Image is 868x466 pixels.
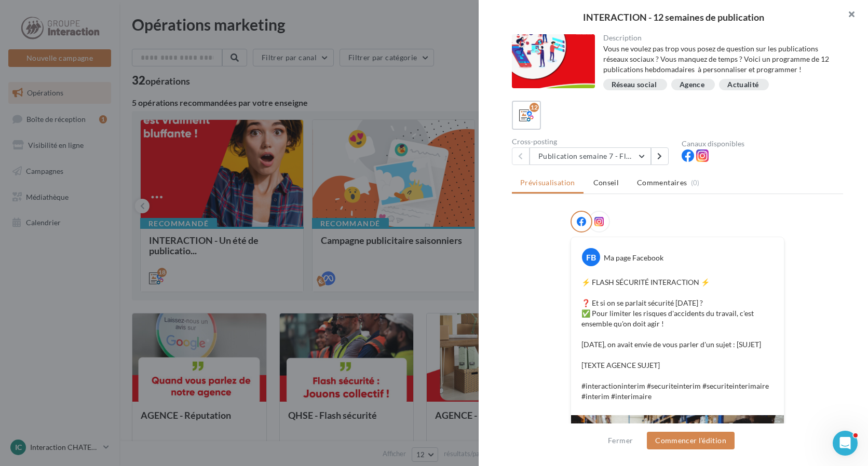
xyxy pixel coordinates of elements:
div: Canaux disponibles [682,140,843,147]
button: Publication semaine 7 - Flash sécurité [530,147,651,165]
button: Fermer [604,434,637,447]
div: Vous ne voulez pas trop vous posez de question sur les publications réseaux sociaux ? Vous manque... [603,44,835,75]
div: 12 [530,103,539,112]
div: Agence [680,81,704,89]
p: ⚡️ FLASH SÉCURITÉ INTERACTION ⚡️ ❓ Et si on se parlait sécurité [DATE] ? ✅ Pour limiter les risqu... [581,277,774,402]
span: (0) [691,179,700,187]
div: Réseau social [612,81,657,89]
div: Actualité [727,81,758,89]
iframe: Intercom live chat [833,431,858,456]
div: INTERACTION - 12 semaines de publication [495,12,851,22]
button: Commencer l'édition [647,432,735,449]
div: Cross-posting [512,138,673,145]
span: Conseil [593,178,619,187]
div: Description [603,34,835,42]
span: Commentaires [637,177,687,188]
div: FB [582,248,600,266]
div: Ma page Facebook [604,253,663,263]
